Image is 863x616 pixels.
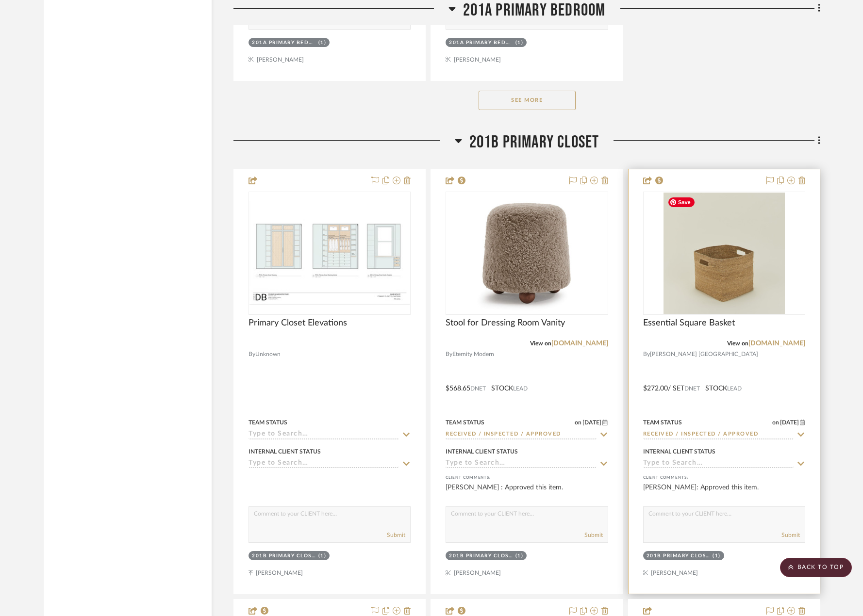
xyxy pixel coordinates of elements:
div: 201A PRIMARY BEDROOM [252,39,316,47]
div: 201B PRIMARY CLOSET [449,552,513,560]
div: 201A PRIMARY BEDROOM [449,39,513,47]
span: Essential Square Basket [643,318,735,328]
span: View on [530,340,551,346]
div: Internal Client Status [249,447,321,456]
div: Team Status [446,418,484,427]
span: By [643,350,650,359]
button: Submit [387,531,405,539]
scroll-to-top-button: BACK TO TOP [780,558,852,577]
div: [PERSON_NAME]: Approved this item. [643,483,805,502]
a: [DOMAIN_NAME] [748,340,805,347]
div: 201B PRIMARY CLOSET [647,552,711,560]
div: (1) [318,552,327,560]
div: 0 [644,192,805,314]
span: Eternity Modern [452,350,494,359]
div: Internal Client Status [643,447,715,456]
div: Internal Client Status [446,447,518,456]
span: on [575,420,581,425]
img: Stool for Dressing Room Vanity [466,193,587,314]
span: By [446,350,452,359]
div: 0 [249,192,410,314]
button: Submit [584,531,603,539]
input: Type to Search… [249,459,399,469]
input: Type to Search… [643,459,794,469]
div: (1) [515,552,524,560]
img: Essential Square Basket [664,193,785,314]
span: [DATE] [581,419,602,426]
span: View on [727,340,748,346]
input: Type to Search… [446,430,596,439]
span: By [249,350,255,359]
span: 201B PRIMARY CLOSET [469,132,599,153]
input: Type to Search… [643,430,794,439]
div: 201B PRIMARY CLOSET [252,552,316,560]
span: Stool for Dressing Room Vanity [446,318,565,328]
span: Unknown [255,350,281,359]
span: [PERSON_NAME] [GEOGRAPHIC_DATA] [650,350,758,359]
div: Team Status [643,418,682,427]
div: Team Status [249,418,287,427]
div: 0 [446,192,607,314]
span: Save [668,197,695,207]
input: Type to Search… [249,430,399,439]
span: on [772,420,779,425]
span: [DATE] [779,419,800,426]
div: [PERSON_NAME] : Approved this item. [446,483,608,502]
button: See More [479,91,576,110]
div: (1) [515,39,524,47]
div: (1) [318,39,327,47]
span: Primary Closet Elevations [249,318,347,328]
img: Primary Closet Elevations [249,201,410,305]
div: (1) [713,552,721,560]
button: Submit [781,531,800,539]
input: Type to Search… [446,459,596,469]
a: [DOMAIN_NAME] [551,340,608,347]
